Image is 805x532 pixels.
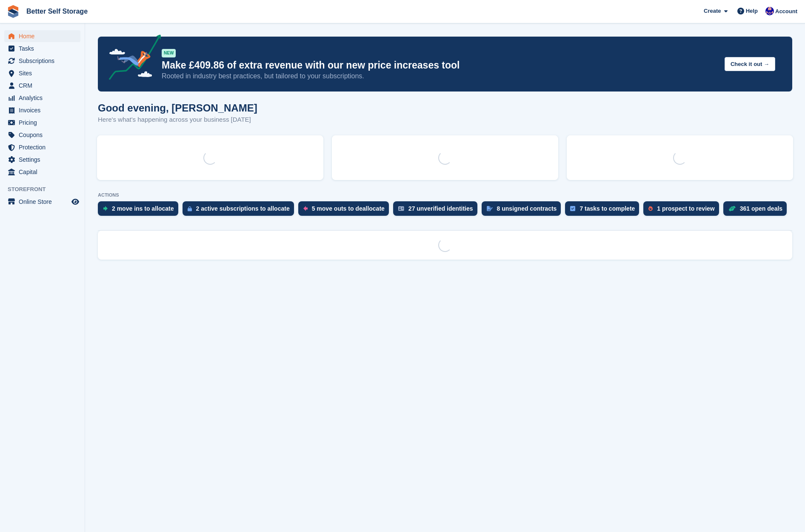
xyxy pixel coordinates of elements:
a: menu [4,92,80,104]
span: CRM [19,80,70,92]
img: verify_identity-adf6edd0f0f0b5bbfe63781bf79b02c33cf7c696d77639b501bdc392416b5a36.svg [398,206,404,211]
a: 2 move ins to allocate [98,201,183,220]
span: Pricing [19,117,70,129]
img: prospect-51fa495bee0391a8d652442698ab0144808aea92771e9ea1ae160a38d050c398.svg [648,206,653,211]
img: David Macdonald [765,7,774,15]
div: NEW [162,49,176,57]
p: Here's what's happening across your business [DATE] [98,115,257,125]
button: Check it out → [725,57,775,71]
a: menu [4,80,80,92]
a: menu [4,166,80,178]
a: Preview store [70,197,80,207]
span: Invoices [19,104,70,116]
a: menu [4,117,80,129]
a: menu [4,129,80,141]
span: Subscriptions [19,55,70,67]
p: Rooted in industry best practices, but tailored to your subscriptions. [162,72,718,81]
span: Help [746,7,758,15]
span: Coupons [19,129,70,141]
span: Protection [19,141,70,153]
div: 27 unverified identities [408,205,473,212]
a: 5 move outs to deallocate [298,201,393,220]
div: 1 prospect to review [657,205,714,212]
h1: Good evening, [PERSON_NAME] [98,102,257,114]
span: Sites [19,67,70,79]
span: Account [775,7,797,16]
img: task-75834270c22a3079a89374b754ae025e5fb1db73e45f91037f5363f120a921f8.svg [570,206,575,211]
img: price-adjustments-announcement-icon-8257ccfd72463d97f412b2fc003d46551f7dbcb40ab6d574587a9cd5c0d94... [102,34,161,83]
div: 5 move outs to deallocate [312,205,385,212]
img: move_ins_to_allocate_icon-fdf77a2bb77ea45bf5b3d319d69a93e2d87916cf1d5bf7949dd705db3b84f3ca.svg [103,206,108,211]
a: menu [4,141,80,153]
div: 7 tasks to complete [579,205,635,212]
img: contract_signature_icon-13c848040528278c33f63329250d36e43548de30e8caae1d1a13099fd9432cc5.svg [487,206,493,211]
a: 2 active subscriptions to allocate [183,201,298,220]
a: 1 prospect to review [643,201,723,220]
p: ACTIONS [98,192,792,198]
a: Better Self Storage [23,4,91,18]
a: menu [4,30,80,42]
a: 361 open deals [723,201,791,220]
div: 2 move ins to allocate [112,205,174,212]
img: move_outs_to_deallocate_icon-f764333ba52eb49d3ac5e1228854f67142a1ed5810a6f6cc68b1a99e826820c5.svg [303,206,308,211]
div: 2 active subscriptions to allocate [196,205,290,212]
p: Make £409.86 of extra revenue with our new price increases tool [162,59,718,72]
a: menu [4,55,80,67]
a: menu [4,104,80,116]
span: Tasks [19,43,70,54]
a: 7 tasks to complete [565,201,643,220]
img: active_subscription_to_allocate_icon-d502201f5373d7db506a760aba3b589e785aa758c864c3986d89f69b8ff3... [188,206,192,212]
a: menu [4,154,80,166]
span: Settings [19,154,70,166]
a: menu [4,67,80,79]
span: Analytics [19,92,70,104]
img: stora-icon-8386f47178a22dfd0bd8f6a31ec36ba5ce8667c1dd55bd0f319d3a0aa187defe.svg [7,5,20,18]
a: menu [4,196,80,208]
span: Capital [19,166,70,178]
a: 27 unverified identities [393,201,482,220]
span: Storefront [8,185,85,194]
div: 8 unsigned contracts [497,205,557,212]
span: Create [704,7,721,15]
a: 8 unsigned contracts [482,201,565,220]
span: Home [19,30,70,42]
div: 361 open deals [740,205,782,212]
img: deal-1b604bf984904fb50ccaf53a9ad4b4a5d6e5aea283cecdc64d6e3604feb123c2.svg [728,206,736,212]
a: menu [4,43,80,54]
span: Online Store [19,196,70,208]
